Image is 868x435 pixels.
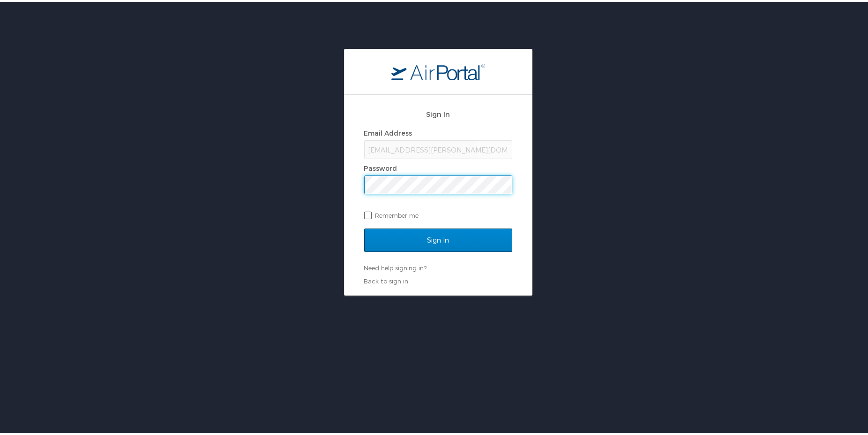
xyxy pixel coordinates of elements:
img: logo [391,61,485,78]
a: Back to sign in [364,275,409,283]
h2: Sign In [364,107,512,118]
a: Need help signing in? [364,262,427,270]
label: Remember me [364,206,512,221]
label: Password [364,162,397,170]
input: Sign In [364,227,512,250]
label: Email Address [364,127,412,135]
